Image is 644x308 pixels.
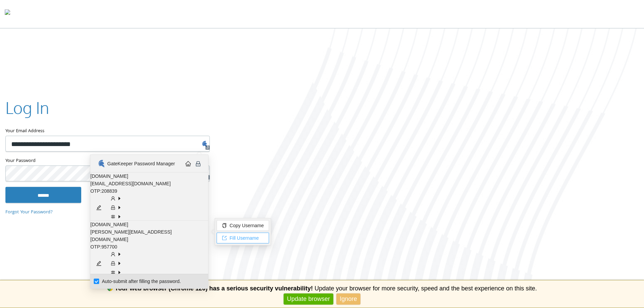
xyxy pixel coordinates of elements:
label: Your Password [5,157,209,165]
a: Update browser [284,293,333,305]
a: Forgot Your Password? [5,209,53,216]
span: Update your browser for more security, speed and the best experience on this site. [314,285,537,292]
b: Your web browser (Chrome 120) has a serious security vulnerability! [115,285,313,292]
a: Ignore [336,293,360,305]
